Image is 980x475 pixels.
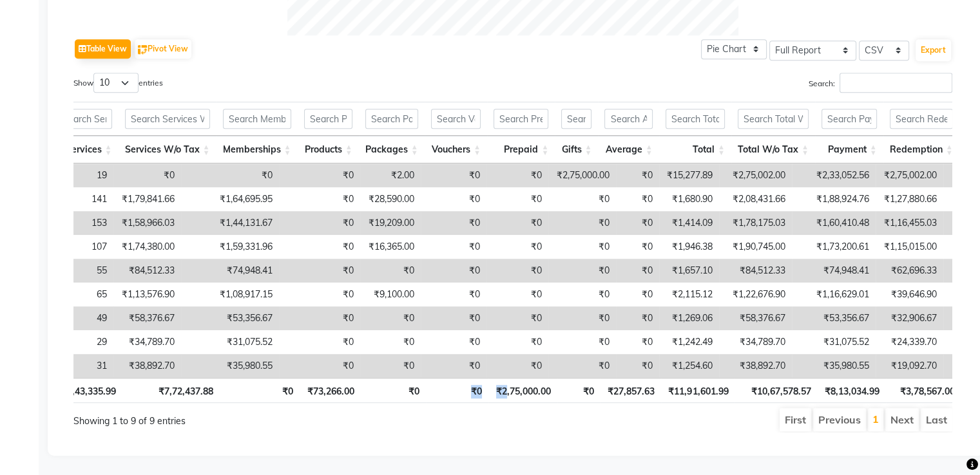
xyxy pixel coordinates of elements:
th: ₹0 [557,378,600,403]
td: ₹0 [616,259,659,283]
td: ₹1,242.49 [659,330,719,354]
td: ₹1,58,966.03 [113,211,181,235]
th: Redemption: activate to sort column ascending [883,136,959,163]
td: ₹0 [360,354,421,378]
td: ₹0 [421,306,486,330]
input: Search Packages [365,109,418,129]
td: 29 [55,330,113,354]
td: ₹0 [486,354,548,378]
td: ₹1,64,695.95 [181,187,279,211]
th: Gifts: activate to sort column ascending [555,136,598,163]
td: ₹34,789.70 [719,330,792,354]
th: ₹3,78,567.00 [886,378,961,403]
td: ₹0 [486,163,548,187]
td: ₹0 [421,259,486,283]
td: ₹2,75,002.00 [876,163,943,187]
td: 31 [55,354,113,378]
td: ₹58,376.67 [719,306,792,330]
td: ₹58,376.67 [113,306,181,330]
td: ₹0 [548,259,616,283]
td: ₹35,980.55 [181,354,279,378]
td: ₹0 [486,306,548,330]
td: ₹2,115.12 [659,283,719,306]
td: ₹0 [360,259,421,283]
select: Showentries [93,73,139,93]
th: Payment: activate to sort column ascending [815,136,883,163]
th: ₹10,67,578.57 [735,378,817,403]
td: ₹1,44,131.67 [181,211,279,235]
td: ₹31,075.52 [792,330,876,354]
td: ₹1,13,576.90 [113,283,181,306]
button: Pivot View [135,39,191,59]
td: ₹1,88,924.76 [792,187,876,211]
td: ₹0 [548,283,616,306]
td: ₹16,365.00 [360,235,421,259]
th: ₹7,72,437.88 [122,378,219,403]
td: ₹1,59,331.96 [181,235,279,259]
td: ₹1,254.60 [659,354,719,378]
td: ₹39,646.90 [876,283,943,306]
td: ₹1,08,917.15 [181,283,279,306]
th: Packages: activate to sort column ascending [359,136,425,163]
td: ₹1,657.10 [659,259,719,283]
td: ₹0 [616,283,659,306]
div: Showing 1 to 9 of 9 entries [73,407,428,428]
th: Vouchers: activate to sort column ascending [425,136,487,163]
td: ₹19,209.00 [360,211,421,235]
td: ₹0 [279,283,360,306]
th: Total W/o Tax: activate to sort column ascending [731,136,815,163]
th: Prepaid: activate to sort column ascending [487,136,555,163]
td: ₹0 [421,330,486,354]
td: ₹0 [279,259,360,283]
td: ₹15,277.89 [659,163,719,187]
td: ₹9,100.00 [360,283,421,306]
td: ₹0 [421,211,486,235]
td: ₹74,948.41 [792,259,876,283]
th: Services W/o Tax: activate to sort column ascending [119,136,216,163]
td: ₹0 [181,163,279,187]
td: ₹19,092.70 [876,354,943,378]
td: ₹0 [616,187,659,211]
td: 141 [55,187,113,211]
td: ₹0 [113,163,181,187]
td: ₹2,75,000.00 [548,163,616,187]
td: ₹0 [548,306,616,330]
td: ₹1,78,175.03 [719,211,792,235]
label: Show entries [73,73,163,93]
th: Total: activate to sort column ascending [659,136,731,163]
td: ₹0 [421,283,486,306]
td: ₹1,79,841.66 [113,187,181,211]
td: ₹74,948.41 [181,259,279,283]
td: ₹35,980.55 [792,354,876,378]
td: ₹1,22,676.90 [719,283,792,306]
td: ₹0 [486,211,548,235]
td: ₹38,892.70 [719,354,792,378]
td: ₹24,339.70 [876,330,943,354]
td: ₹1,60,410.48 [792,211,876,235]
input: Search Services W/o Tax [125,109,210,129]
th: ₹2,75,000.00 [488,378,557,403]
th: ₹0 [219,378,300,403]
td: ₹1,73,200.61 [792,235,876,259]
th: Average: activate to sort column ascending [598,136,658,163]
td: ₹0 [616,306,659,330]
th: ₹73,266.00 [300,378,361,403]
input: Search Vouchers [431,109,481,129]
th: ₹27,857.63 [600,378,661,403]
td: ₹0 [548,330,616,354]
td: ₹0 [486,259,548,283]
td: 65 [55,283,113,306]
td: ₹0 [279,211,360,235]
td: ₹1,15,015.00 [876,235,943,259]
td: ₹0 [279,354,360,378]
a: 1 [872,413,879,425]
input: Search Total W/o Tax [738,109,809,129]
td: ₹0 [486,330,548,354]
td: ₹84,512.33 [719,259,792,283]
td: ₹53,356.67 [792,306,876,330]
td: 49 [55,306,113,330]
td: ₹0 [616,163,659,187]
td: ₹0 [279,235,360,259]
label: Search: [809,73,952,93]
button: Table View [75,39,131,59]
